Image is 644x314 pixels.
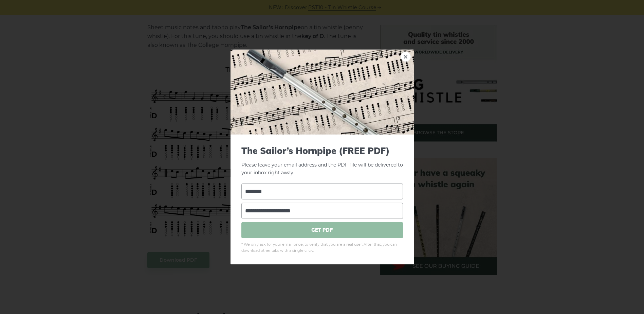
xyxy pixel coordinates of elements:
span: * We only ask for your email once, to verify that you are a real user. After that, you can downlo... [241,241,403,254]
span: GET PDF [241,222,403,238]
img: Tin Whistle Tab Preview [231,50,414,135]
a: × [401,52,411,62]
span: The Sailor’s Hornpipe (FREE PDF) [241,145,403,156]
p: Please leave your email address and the PDF file will be delivered to your inbox right away. [241,145,403,177]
